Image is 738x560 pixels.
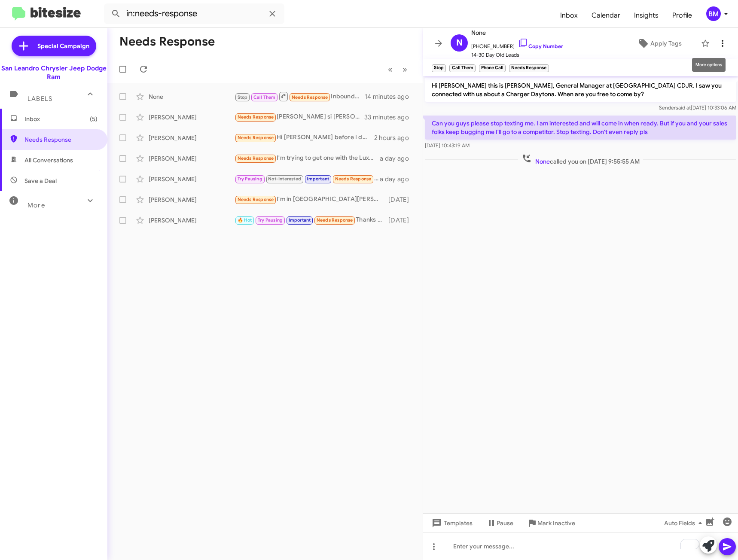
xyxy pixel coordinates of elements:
small: Stop [432,64,446,72]
div: I'm trying to get one with the Luxury II package and around $600 / month. Either lease or buy [235,153,380,163]
span: Auto Fields [664,515,705,531]
span: called you on [DATE] 9:55:55 AM [518,153,643,166]
span: Not-Interested [268,176,301,182]
div: Thanks to [PERSON_NAME] for the follow up. [235,215,387,225]
a: Insights [627,3,665,28]
span: Call Them [253,94,276,100]
div: That is correct [235,174,380,184]
div: I'm in [GEOGRAPHIC_DATA][PERSON_NAME] so not easy to go there [235,195,387,204]
span: « [388,64,393,75]
button: Templates [423,515,479,531]
span: Stop [238,94,248,100]
div: [PERSON_NAME] [149,154,235,163]
div: 33 minutes ago [364,113,416,122]
nav: Page navigation example [383,61,412,78]
span: [DATE] 10:43:19 AM [425,142,470,149]
span: 14-30 Day Old Leads [471,51,563,59]
span: Save a Deal [24,177,57,185]
p: Hi [PERSON_NAME] this is [PERSON_NAME], General Manager at [GEOGRAPHIC_DATA] CDJR. I saw you conn... [425,78,736,102]
span: More [27,201,45,209]
span: Needs Response [238,197,274,202]
div: [PERSON_NAME] [149,113,235,122]
button: Pause [479,515,520,531]
span: said at [676,104,691,111]
a: Calendar [585,3,627,28]
span: N [456,36,463,50]
button: Mark Inactive [520,515,582,531]
span: 🔥 Hot [238,217,252,223]
span: Important [289,217,311,223]
a: Profile [665,3,699,28]
div: [PERSON_NAME] si [PERSON_NAME] mi Grand Cherokee dame 15, 000 cach para mi y hay esta por su pues... [235,112,364,122]
small: Needs Response [509,64,549,72]
div: 2 hours ago [374,134,416,142]
span: Mark Inactive [537,515,575,531]
span: Important [307,176,329,182]
span: Try Pausing [258,217,283,223]
span: Inbox [24,115,98,123]
div: a day ago [380,154,416,163]
div: BM [706,6,721,21]
span: Sender [DATE] 10:33:06 AM [659,104,736,111]
div: 14 minutes ago [365,92,416,101]
a: Inbox [553,3,585,28]
div: [PERSON_NAME] [149,134,235,142]
span: Labels [27,95,52,103]
span: Needs Response [238,114,274,120]
div: More options [692,58,726,72]
div: a day ago [380,175,416,183]
div: [PERSON_NAME] [149,175,235,183]
button: Previous [383,61,398,78]
button: Auto Fields [657,515,712,531]
div: [DATE] [387,195,416,204]
span: » [403,64,407,75]
span: Needs Response [24,135,98,144]
button: BM [699,6,729,21]
span: (5) [90,115,98,123]
span: Pause [497,515,513,531]
span: Needs Response [238,135,274,140]
h1: Needs Response [119,35,215,49]
span: Needs Response [317,217,353,223]
span: Needs Response [238,155,274,161]
span: [PHONE_NUMBER] [471,38,563,51]
a: Special Campaign [12,36,96,56]
div: [PERSON_NAME] [149,195,235,204]
div: Hi [PERSON_NAME] before I do come by what's the qualifications for being approved for a vehicle? [235,133,374,143]
div: [DATE] [387,216,416,225]
span: Apply Tags [650,36,682,51]
span: Needs Response [335,176,372,182]
small: Call Them [449,64,475,72]
p: Can you guys please stop texting me. I am interested and will come in when ready. But if you and ... [425,116,736,140]
small: Phone Call [479,64,506,72]
span: None [471,27,563,38]
div: None [149,92,235,101]
span: Special Campaign [37,42,89,50]
span: Needs Response [292,94,328,100]
div: [PERSON_NAME] [149,216,235,225]
span: None [535,158,550,165]
div: To enrich screen reader interactions, please activate Accessibility in Grammarly extension settings [423,533,738,560]
button: Next [397,61,412,78]
a: Copy Number [518,43,563,49]
span: Try Pausing [238,176,262,182]
button: Apply Tags [622,36,697,51]
input: Search [104,3,284,24]
div: Inbound Call [235,91,365,102]
span: All Conversations [24,156,73,164]
span: Templates [430,515,473,531]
